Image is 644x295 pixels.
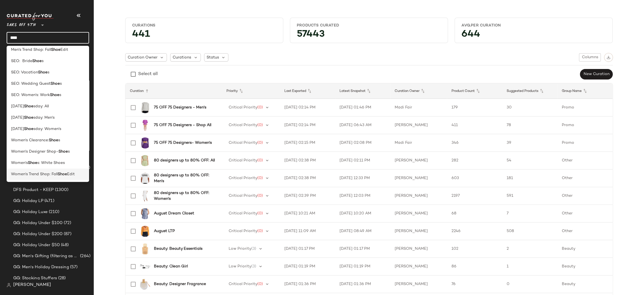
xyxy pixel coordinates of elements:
[11,126,24,132] span: [DATE]
[606,55,610,59] img: svg%3e
[50,81,60,87] b: Shoe
[140,190,151,201] img: 0400022730229_WHITE
[557,240,612,258] td: Beauty
[60,47,68,53] span: Edit
[11,70,38,75] span: SEO: Vacation
[128,30,281,41] div: 441
[63,231,71,237] span: (87)
[557,187,612,205] td: Other
[229,247,251,251] span: Low Priority
[335,240,390,258] td: [DATE] 01:17 PM
[51,47,60,53] b: Shoe
[154,264,188,269] b: Beauty: Clean Girl
[33,103,49,109] span: sday: All
[140,243,151,254] img: 0400012478543
[140,155,151,166] img: 0400022937105_SAGE
[222,83,280,99] th: Priority
[7,283,11,287] img: svg%3e
[280,152,335,169] td: [DATE] 02:38 PM
[154,190,215,202] b: 80 designers up to 80% OFF: Women's
[58,171,67,177] b: Shoe
[67,171,75,177] span: Edit
[229,158,257,163] span: Critical Priority
[257,211,263,216] span: (0)
[58,149,68,155] b: Shoe
[502,152,557,169] td: 54
[557,116,612,134] td: Promo
[251,264,256,269] span: (3)
[79,253,90,259] span: (264)
[60,81,62,87] span: s
[60,242,69,248] span: (48)
[390,275,447,293] td: [PERSON_NAME]
[335,83,390,99] th: Latest Snapshot
[154,228,175,234] b: August LTP
[125,83,222,99] th: Curation
[502,134,557,152] td: 39
[229,105,257,110] span: Critical Priority
[335,258,390,275] td: [DATE] 01:19 PM
[11,171,58,177] span: Women's Trend Shop: Fall
[69,264,78,270] span: (57)
[154,158,215,163] b: 80 designers up to 80% OFF: All
[33,115,55,121] span: sday: Men's
[335,152,390,169] td: [DATE] 02:11 PM
[280,83,335,99] th: Last Exported
[257,282,263,286] span: (0)
[28,160,37,166] b: Shoe
[24,126,33,132] b: Shoe
[11,149,58,155] span: Women's Designer Shop-
[390,83,447,99] th: Curation Owner
[140,226,151,237] img: 0400017415376
[251,247,256,251] span: (3)
[557,83,612,99] th: Group Name
[280,169,335,187] td: [DATE] 02:38 PM
[447,116,502,134] td: 411
[557,258,612,275] td: Beauty
[390,116,447,134] td: [PERSON_NAME]
[48,209,59,215] span: (210)
[229,194,257,198] span: Critical Priority
[292,30,445,41] div: 57443
[24,115,33,121] b: Shoe
[257,229,263,233] span: (0)
[154,172,215,184] b: 80 designers up to 80% OFF: Men's
[257,123,263,127] span: (0)
[447,134,502,152] td: 346
[335,205,390,222] td: [DATE] 10:20 AM
[13,282,51,288] span: [PERSON_NAME]
[447,222,502,240] td: 2246
[390,169,447,187] td: [PERSON_NAME]
[447,258,502,275] td: 86
[33,126,61,132] span: sday: Women's
[557,99,612,116] td: Promo
[280,99,335,116] td: [DATE] 02:14 PM
[280,240,335,258] td: [DATE] 01:17 PM
[447,99,502,116] td: 179
[335,134,390,152] td: [DATE] 02:08 PM
[7,19,36,29] span: Saks OFF 5TH
[257,141,263,145] span: (0)
[280,116,335,134] td: [DATE] 02:14 PM
[140,120,151,131] img: 0400023018091_AMETHYST
[59,92,61,98] span: s
[11,115,24,121] span: [DATE]
[502,83,557,99] th: Suggested Products
[257,176,263,180] span: (0)
[154,105,206,110] b: 75 OFF 75 Designers - Men's
[63,220,71,226] span: (72)
[447,240,502,258] td: 102
[390,134,447,152] td: Madi Fair
[154,211,194,216] b: August Dream Closet
[335,169,390,187] td: [DATE] 12:33 PM
[257,194,263,198] span: (0)
[154,140,212,146] b: 75 OFF 75 Designers- Women's
[583,72,609,76] span: New Curation
[11,81,50,87] span: SEO: Wedding Guest
[229,264,251,269] span: Low Priority
[140,137,151,148] img: 0400022406067_GRAPE
[11,47,51,53] span: Men's Trend Shop: Fall
[447,169,502,187] td: 603
[390,222,447,240] td: [PERSON_NAME]
[457,30,610,41] div: 644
